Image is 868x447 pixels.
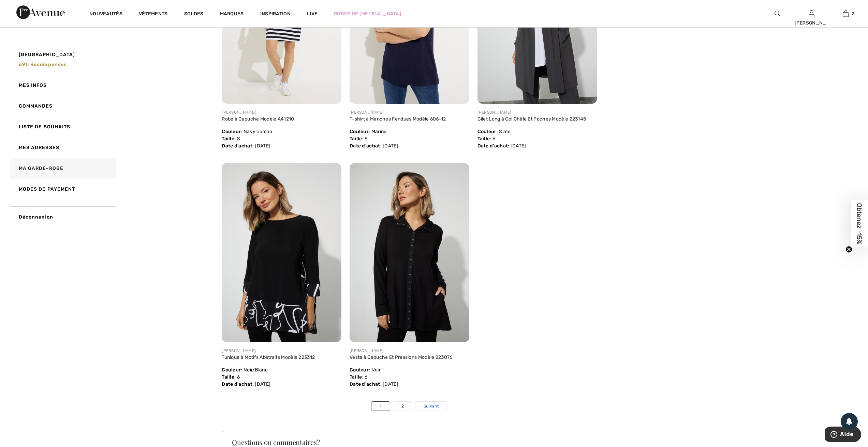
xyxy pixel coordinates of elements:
[9,158,116,179] a: Ma garde-robe
[220,11,244,18] a: Marques
[222,354,341,388] div: : Noir/Blanc : 6 : [DATE]
[843,10,849,18] img: Mon panier
[139,11,168,18] a: Vêtements
[307,10,318,17] a: Live
[350,367,369,373] span: Couleur
[9,206,116,227] a: Déconnexion
[222,136,234,142] span: Taille
[184,11,204,18] a: Soldes
[19,62,67,67] span: 690 récompenses
[350,116,446,122] a: T-shirt à Manches Fendues Modèle 606-12
[350,109,469,115] div: [PERSON_NAME]
[19,51,75,58] span: [GEOGRAPHIC_DATA]
[856,203,864,244] span: Obtenez -15%
[222,381,252,387] span: Date d'achat
[334,10,401,17] a: Robes de [MEDICAL_DATA]
[350,354,469,388] div: : Noir : 6 : [DATE]
[222,143,252,149] span: Date d'achat
[477,143,508,149] span: Date d'achat
[477,136,490,142] span: Taille
[222,367,241,373] span: Couleur
[350,354,453,360] a: Veste à Capuche Et Pressions Modèle 223076
[222,163,341,342] img: joseph-ribkoff-tops-black-vanilla_223312_1_4c0c_search.jpg
[371,402,389,411] a: 1
[16,5,65,19] img: 1ère Avenue
[222,348,341,354] div: [PERSON_NAME]
[260,11,291,18] span: Inspiration
[775,10,780,18] img: recherche
[809,10,814,17] a: Se connecter
[222,354,315,360] a: Tunique à Motifs Abstraits Modèle 223312
[415,402,447,411] a: Suivant
[477,115,597,149] div: : Slate : 6 : [DATE]
[218,401,601,414] nav: Page navigation
[477,109,597,115] div: [PERSON_NAME]
[9,116,116,137] a: Liste de souhaits
[350,143,380,149] span: Date d'achat
[9,179,116,199] a: Modes de payement
[350,129,369,134] span: Couleur
[845,246,852,253] button: Close teaser
[795,19,828,27] div: [PERSON_NAME]
[851,200,868,247] div: Obtenez -15%Close teaser
[232,439,849,446] h3: Questions ou commentaires?
[350,381,380,387] span: Date d'achat
[9,137,116,158] a: Mes adresses
[852,11,854,17] span: 2
[477,129,497,134] span: Couleur
[222,129,241,134] span: Couleur
[350,163,469,342] img: joseph-ribkoff-jackets-blazers-black_223076_1_bca5_search.jpg
[9,75,116,96] a: Mes infos
[825,427,861,444] iframe: Ouvre un widget dans lequel vous pouvez trouver plus d’informations
[350,136,362,142] span: Taille
[222,109,341,115] div: [PERSON_NAME]
[393,402,412,411] a: 2
[809,10,814,18] img: Mes infos
[222,374,234,380] span: Taille
[222,116,294,122] a: Robe à Capuche Modèle A41210
[477,116,586,122] a: Gilet Long à Col Châle Et Poches Modèle 223145
[350,348,469,354] div: [PERSON_NAME]
[89,11,122,18] a: Nouveautés
[829,10,862,18] a: 2
[350,374,362,380] span: Taille
[222,115,341,149] div: : Navy combo : S : [DATE]
[9,96,116,116] a: Commandes
[424,403,439,409] span: Suivant
[350,115,469,149] div: : Marine : S : [DATE]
